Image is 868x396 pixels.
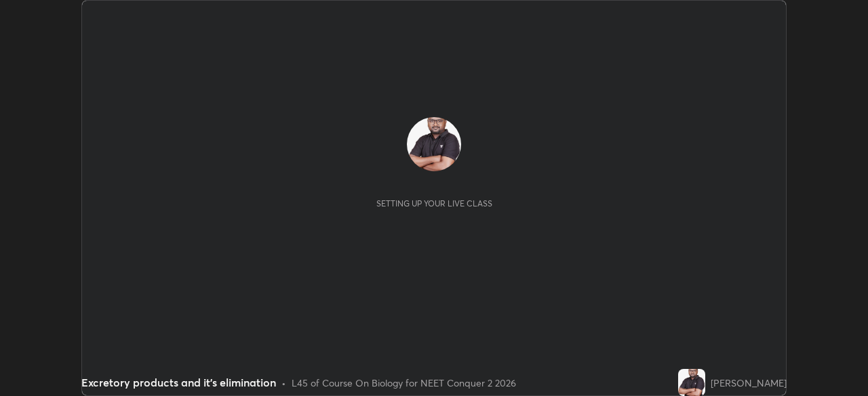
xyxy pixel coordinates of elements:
div: [PERSON_NAME] [711,376,787,390]
div: Excretory products and it's elimination [81,374,276,391]
img: 7f6a6c9e919a44dea16f7a057092b56d.jpg [407,117,461,171]
div: • [281,376,286,390]
div: L45 of Course On Biology for NEET Conquer 2 2026 [292,376,516,390]
img: 7f6a6c9e919a44dea16f7a057092b56d.jpg [678,369,705,396]
div: Setting up your live class [376,198,492,208]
